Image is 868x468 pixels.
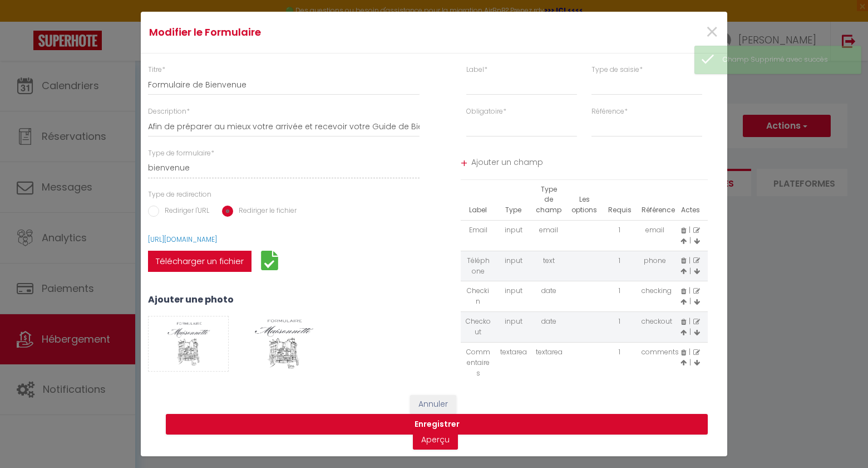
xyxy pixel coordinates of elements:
span: | [689,327,691,337]
span: | [689,347,691,357]
td: 1 [602,221,638,251]
td: input [496,312,531,343]
label: Rediriger l'URL [159,206,209,218]
label: Type de saisie [591,65,643,75]
td: checking [637,281,673,312]
td: comments [637,342,673,383]
th: Type [496,180,531,221]
td: date [531,281,567,312]
td: Checkin [461,281,496,312]
td: Téléphone [461,251,496,281]
div: + [461,155,467,172]
th: Référence [637,180,673,221]
h4: Modifier le Formulaire [149,25,524,40]
span: | [689,236,691,245]
span: | [689,316,691,326]
td: 1 [602,312,638,343]
td: input [496,281,531,312]
span: × [705,16,719,49]
label: Obligatoire [466,106,506,117]
button: Close [705,21,719,45]
th: Type de champ [531,180,567,221]
td: input [496,221,531,251]
button: Annuler [410,395,456,414]
a: [URL][DOMAIN_NAME] [148,235,217,244]
th: Label [461,180,496,221]
span: | [689,296,691,306]
label: Label [466,65,487,75]
a: Aperçu [413,430,458,450]
span: | [689,256,691,265]
label: Rediriger le fichier [233,206,297,218]
td: email [637,221,673,251]
label: Type de redirection [148,189,211,200]
td: Email [461,221,496,251]
label: Référence [591,106,628,117]
label: Description [148,106,190,117]
span: | [689,286,691,295]
td: checkout [637,312,673,343]
td: date [531,312,567,343]
th: Requis [602,180,638,221]
td: 1 [602,251,638,281]
span: | [689,225,691,235]
td: Commentaires [461,342,496,383]
td: textarea [496,342,531,383]
span: | [689,358,691,367]
td: text [531,251,567,281]
label: Titre [148,65,165,75]
td: Checkout [461,312,496,343]
td: input [496,251,531,281]
label: Type de formulaire [148,148,214,159]
th: Actes [673,180,708,221]
div: Champ Supprimé avec succès [723,55,850,65]
span: | [689,266,691,276]
td: textarea [531,342,567,383]
td: phone [637,251,673,281]
td: 1 [602,281,638,312]
span: Ajouter un champ [471,154,708,174]
td: email [531,221,567,251]
th: Les options [566,180,602,221]
label: Télécharger un fichier [148,251,251,272]
button: Enregistrer [166,414,708,435]
td: 1 [602,342,638,383]
h3: Ajouter une photo [148,294,420,305]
